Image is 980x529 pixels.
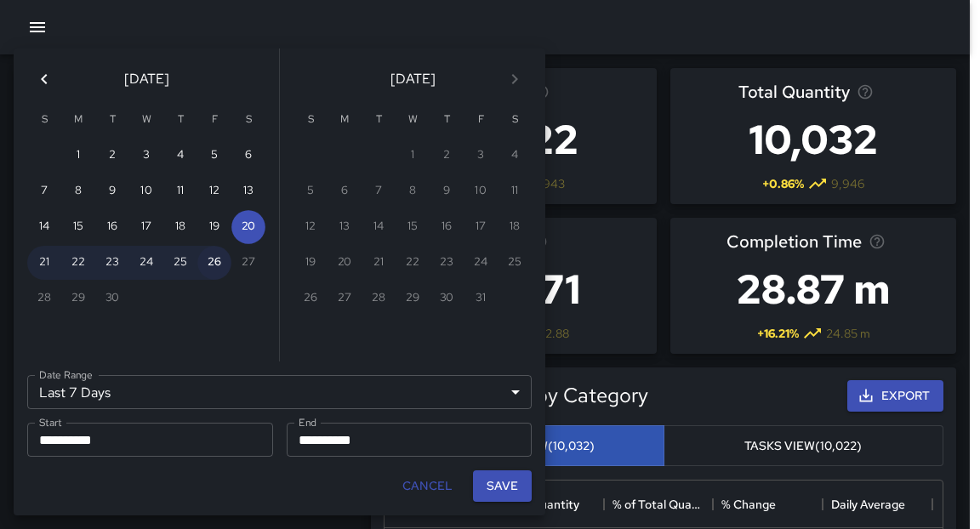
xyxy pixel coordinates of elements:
[63,103,94,137] span: Monday
[299,415,316,429] label: End
[97,103,128,137] span: Tuesday
[124,67,169,91] span: [DATE]
[27,62,61,96] button: Previous month
[197,139,231,173] button: 5
[95,174,129,208] button: 9
[499,103,530,137] span: Saturday
[163,174,197,208] button: 11
[231,139,265,173] button: 6
[131,103,162,137] span: Wednesday
[397,103,428,137] span: Wednesday
[231,210,265,244] button: 20
[95,246,129,280] button: 23
[27,246,61,280] button: 21
[29,103,60,137] span: Sunday
[129,174,163,208] button: 10
[129,139,163,173] button: 3
[465,103,496,137] span: Friday
[199,103,230,137] span: Friday
[473,470,532,502] button: Save
[163,139,197,173] button: 4
[390,67,436,91] span: [DATE]
[295,103,326,137] span: Sunday
[129,210,163,244] button: 17
[396,470,459,502] button: Cancel
[61,210,95,244] button: 15
[95,210,129,244] button: 16
[39,415,62,429] label: Start
[61,139,95,173] button: 1
[231,174,265,208] button: 13
[163,246,197,280] button: 25
[363,103,394,137] span: Tuesday
[197,246,231,280] button: 26
[95,139,129,173] button: 2
[233,103,264,137] span: Saturday
[27,210,61,244] button: 14
[163,210,197,244] button: 18
[27,174,61,208] button: 7
[431,103,462,137] span: Thursday
[197,210,231,244] button: 19
[61,246,95,280] button: 22
[197,174,231,208] button: 12
[329,103,360,137] span: Monday
[61,174,95,208] button: 8
[27,375,532,409] div: Last 7 Days
[39,367,93,382] label: Date Range
[165,103,196,137] span: Thursday
[129,246,163,280] button: 24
